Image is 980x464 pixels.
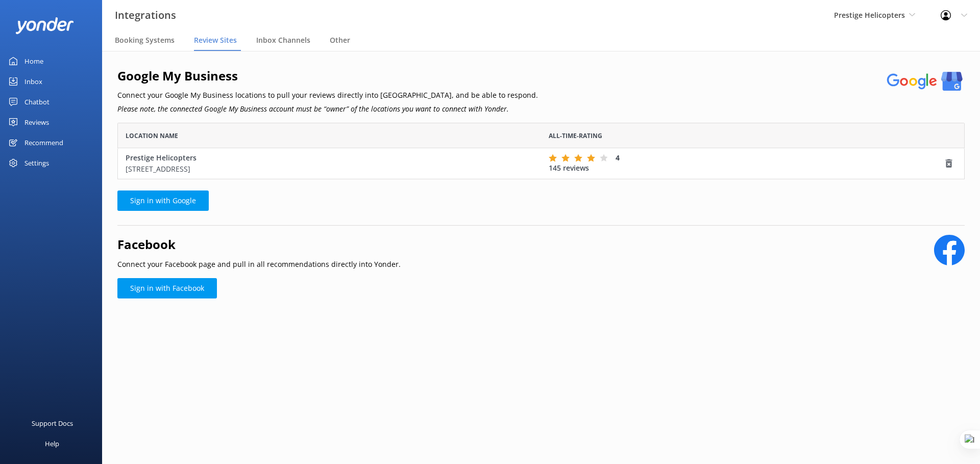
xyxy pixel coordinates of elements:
h2: Google My Business [117,66,538,86]
span: Prestige Helicopters [834,10,905,20]
img: yonder-white-logo.png [15,17,74,34]
p: Connect your Facebook page and pull in all recommendations directly into Yonder. [117,259,401,270]
div: Home [24,51,43,71]
i: Please note, the connected Google My Business account must be “owner” of the locations you want t... [117,104,509,114]
div: Support Docs [32,413,73,433]
div: Help [45,433,59,454]
a: Sign in with Facebook [117,278,217,298]
div: grid [117,148,965,179]
span: Review Sites [194,35,237,45]
span: All-time-rating [549,131,602,141]
div: Recommend [24,132,63,153]
div: Chatbot [24,92,50,112]
div: Prestige Helicopters [126,152,533,175]
span: Inbox Channels [256,35,310,45]
div: Inbox [24,71,42,92]
span: Booking Systems [115,35,175,45]
p: Connect your Google My Business locations to pull your reviews directly into [GEOGRAPHIC_DATA], a... [117,90,538,101]
div: Reviews [24,112,49,132]
span: 4 [616,153,620,162]
h2: Facebook [117,235,401,254]
a: Sign in with Google [117,190,209,211]
span: Location Name [126,131,178,141]
div: 145 reviews [549,153,944,174]
h3: Integrations [115,7,176,23]
span: Other [330,35,350,45]
p: [STREET_ADDRESS] [126,163,533,175]
div: Settings [24,153,49,173]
